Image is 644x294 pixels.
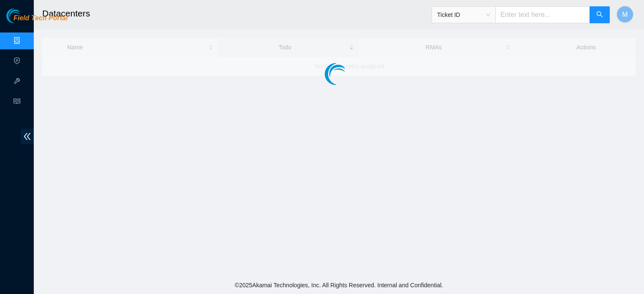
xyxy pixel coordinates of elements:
[6,8,43,23] img: Akamai Technologies
[622,9,628,20] span: M
[437,8,490,21] span: Ticket ID
[617,6,633,23] button: M
[495,6,590,23] input: Enter text here...
[6,15,68,26] a: Akamai TechnologiesField Tech Portal
[596,11,603,19] span: search
[21,129,34,144] span: double-left
[34,276,644,294] footer: © 2025 Akamai Technologies, Inc. All Rights Reserved. Internal and Confidential.
[14,14,68,22] span: Field Tech Portal
[590,6,610,23] button: search
[14,94,20,111] span: read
